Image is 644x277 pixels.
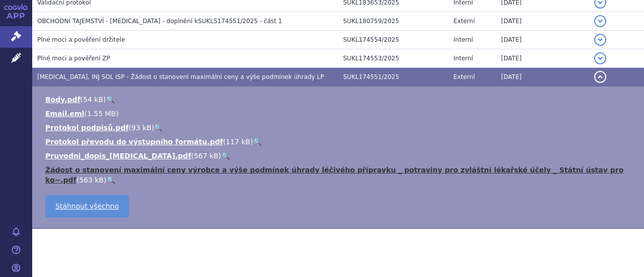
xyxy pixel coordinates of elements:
a: Stáhnout všechno [45,195,129,218]
span: 1.55 MB [87,110,116,118]
td: SUKL180759/2025 [338,12,448,31]
span: 54 kB [83,96,103,104]
a: 🔍 [154,124,163,132]
td: [DATE] [496,68,589,86]
li: ( ) [45,123,634,133]
a: 🔍 [221,152,230,160]
a: 🔍 [253,138,262,146]
span: 567 kB [194,152,218,160]
a: Protokol převodu do výstupního formátu.pdf [45,138,223,146]
a: 🔍 [106,96,115,104]
span: Externí [453,18,474,25]
a: Body.pdf [45,96,80,104]
td: [DATE] [496,12,589,31]
span: Plné moci a pověření ZP [37,55,110,62]
a: Pruvodni_dopis_[MEDICAL_DATA].pdf [45,152,191,160]
span: Interní [453,55,473,62]
a: Email.eml [45,110,84,118]
li: ( ) [45,165,634,185]
span: OBCHODNÍ TAJEMSTVÍ - Tremfya - doplnění kSUKLS174551/2025 - část 1 [37,18,282,25]
button: detail [594,15,606,27]
li: ( ) [45,109,634,119]
span: Plné moci a pověření držitele [37,36,125,43]
button: detail [594,52,606,64]
span: 117 kB [226,138,251,146]
li: ( ) [45,95,634,105]
button: detail [594,71,606,83]
a: Žádost o stanovení maximální ceny výrobce a výše podmínek úhrady léčivého přípravku _ potraviny p... [45,166,623,184]
span: TREMFYA, INJ SOL ISP - Žádost o stanovení maximální ceny a výše podmínek úhrady LP [37,73,324,80]
button: detail [594,34,606,46]
li: ( ) [45,151,634,161]
span: 563 kB [79,176,104,184]
td: SUKL174553/2025 [338,49,448,68]
td: [DATE] [496,49,589,68]
span: Externí [453,73,474,80]
td: [DATE] [496,31,589,49]
td: SUKL174551/2025 [338,68,448,86]
span: Interní [453,36,473,43]
td: SUKL174554/2025 [338,31,448,49]
a: Protokol podpisů.pdf [45,124,129,132]
li: ( ) [45,137,634,147]
a: 🔍 [107,176,115,184]
span: 93 kB [131,124,151,132]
